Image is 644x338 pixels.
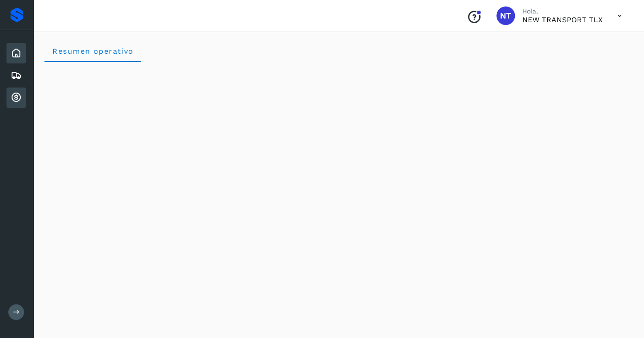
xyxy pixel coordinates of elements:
[522,15,603,24] p: NEW TRANSPORT TLX
[6,65,26,86] div: Embarques
[6,43,26,63] div: Inicio
[6,88,26,108] div: Cuentas por cobrar
[522,7,603,15] p: Hola,
[52,47,134,56] span: Resumen operativo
